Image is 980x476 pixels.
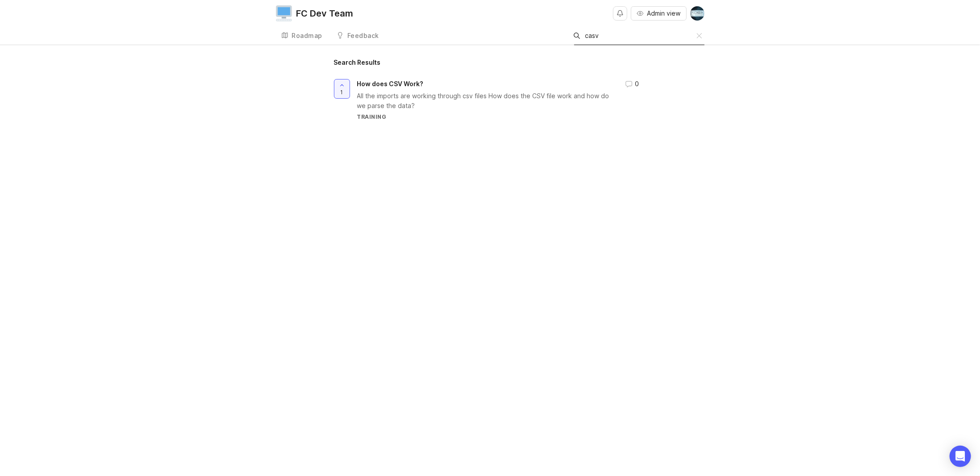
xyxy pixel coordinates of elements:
[341,88,343,96] span: 1
[276,5,292,21] img: FC Dev Team logo
[357,91,615,111] div: All the imports are working through csv files How does the CSV file work and how do we parse the ...
[613,6,627,21] button: Notifications
[357,79,646,121] a: How does CSV Work?All the imports are working through csv files How does the CSV file work and ho...
[635,79,639,89] span: 0
[357,113,615,121] div: Training
[950,446,971,467] div: Open Intercom Messenger
[331,27,384,45] a: Feedback
[296,9,354,18] div: FC Dev Team
[690,6,705,21] img: CM Stern
[357,80,424,88] span: How does CSV Work?
[292,33,323,39] div: Roadmap
[334,59,646,66] h1: Search Results
[276,27,328,45] a: Roadmap
[347,33,379,39] div: Feedback
[334,79,350,99] button: 1
[631,6,687,21] button: Admin view
[647,9,681,18] span: Admin view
